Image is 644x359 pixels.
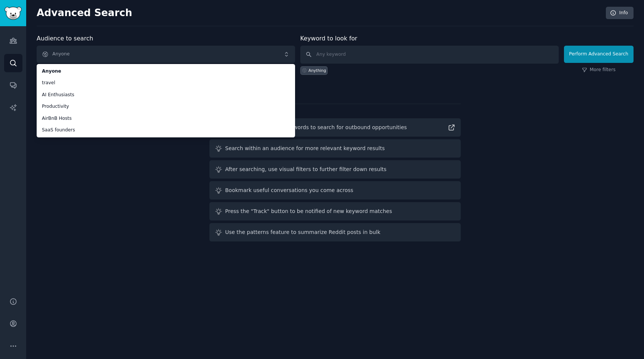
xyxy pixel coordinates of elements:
span: Productivity [42,103,290,110]
div: After searching, use visual filters to further filter down results [225,165,386,173]
span: AirBnB Hosts [42,115,290,122]
div: Anything [309,68,326,73]
button: Anyone [37,46,295,63]
a: More filters [582,67,616,73]
label: Audience to search [37,35,93,42]
input: Any keyword [300,46,559,64]
img: GummySearch logo [4,7,22,20]
div: Bookmark useful conversations you come across [225,186,353,194]
span: SaaS founders [42,127,290,134]
div: Use the patterns feature to summarize Reddit posts in bulk [225,228,380,236]
div: Search within an audience for more relevant keyword results [225,144,385,152]
a: Info [606,7,634,19]
span: travel [42,80,290,86]
ul: Anyone [37,64,295,137]
h2: Advanced Search [37,7,602,19]
span: Anyone [42,68,290,75]
div: Read guide on helpful keywords to search for outbound opportunities [225,124,407,131]
span: AI Enthusiasts [42,92,290,98]
div: Press the "Track" button to be notified of new keyword matches [225,207,392,215]
label: Keyword to look for [300,35,358,42]
button: Perform Advanced Search [564,46,634,63]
